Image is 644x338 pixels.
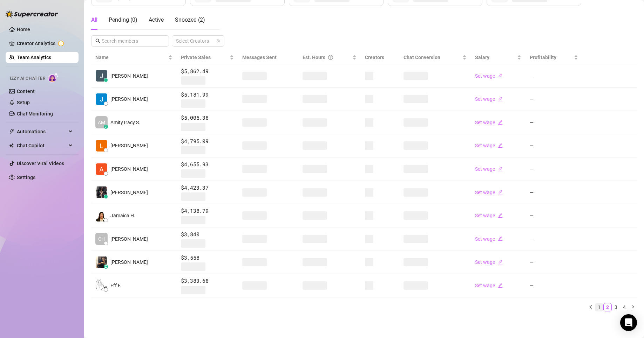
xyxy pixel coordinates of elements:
a: Set wageedit [475,96,503,102]
span: left [589,305,593,309]
span: right [631,305,635,309]
span: $5,181.99 [181,91,234,99]
span: edit [498,143,503,148]
a: Team Analytics [17,55,51,60]
td: — [526,227,583,251]
span: AmityTracy S. [110,119,140,126]
img: AI Chatter [48,72,59,83]
span: CH [98,235,105,243]
span: Izzy AI Chatter [10,75,45,82]
span: [PERSON_NAME] [110,72,148,80]
a: Set wageedit [475,120,503,125]
span: Jamaica H. [110,212,135,219]
a: Set wageedit [475,73,503,79]
th: Name [91,51,177,64]
span: [PERSON_NAME] [110,189,148,196]
div: Est. Hours [303,54,351,61]
li: Previous Page [587,303,595,311]
a: 3 [612,303,620,311]
a: Creator Analytics exclamation-circle [17,38,73,49]
a: Set wageedit [475,166,503,172]
li: 4 [620,303,629,311]
div: Open Intercom Messenger [620,314,637,331]
span: edit [498,283,503,288]
span: $5,862.49 [181,67,234,76]
span: Chat Copilot [17,140,67,151]
button: left [587,303,595,311]
td: — [526,157,583,181]
a: Chat Monitoring [17,111,53,117]
a: Settings [17,175,35,180]
a: Home [17,27,30,32]
span: question-circle [328,54,333,61]
span: edit [498,190,503,195]
input: Search members [102,37,159,45]
span: $3,558 [181,254,234,262]
li: Next Page [629,303,637,311]
span: [PERSON_NAME] [110,258,148,266]
span: Salary [475,55,489,60]
div: All [91,16,97,24]
td: — [526,88,583,111]
img: logo-BBDzfeDw.svg [6,10,58,17]
span: Active [149,16,164,23]
th: Creators [361,51,400,64]
a: Set wageedit [475,259,503,265]
img: Jamaica Hurtado [96,210,107,221]
a: Setup [17,100,30,105]
span: search [95,38,100,43]
span: [PERSON_NAME] [110,142,148,149]
li: 3 [612,303,620,311]
li: 1 [595,303,603,311]
td: — [526,251,583,274]
img: Arianna Aguilar [96,186,107,198]
img: Eff Francisco [96,280,107,291]
img: Lexter Ore [96,140,107,152]
a: Set wageedit [475,143,503,148]
span: edit [498,213,503,218]
span: Chat Conversion [404,55,440,60]
span: edit [498,97,503,101]
span: edit [498,236,503,241]
span: [PERSON_NAME] [110,235,148,243]
td: — [526,134,583,158]
a: 4 [621,303,628,311]
span: Private Sales [181,55,211,60]
a: Set wageedit [475,213,503,218]
a: Set wageedit [475,283,503,288]
span: Name [95,54,167,61]
td: — [526,181,583,204]
span: $4,138.79 [181,207,234,215]
li: 2 [603,303,612,311]
div: z [104,265,108,269]
span: edit [498,120,503,125]
a: 2 [604,303,611,311]
div: Pending ( 0 ) [109,16,137,24]
a: Set wageedit [475,236,503,242]
span: Messages Sent [242,55,277,60]
td: — [526,64,583,88]
img: Adrian Custodio [96,163,107,175]
span: AM [98,119,105,126]
td: — [526,204,583,227]
td: — [526,111,583,134]
span: $4,655.93 [181,160,234,169]
span: $3,383.68 [181,277,234,285]
img: Chat Copilot [9,143,14,148]
span: Snoozed ( 2 ) [175,16,205,23]
img: Rupert T. [96,93,107,105]
span: $5,005.38 [181,114,234,122]
span: [PERSON_NAME] [110,95,148,103]
span: team [216,39,221,43]
div: z [104,125,108,129]
span: [PERSON_NAME] [110,165,148,173]
span: thunderbolt [9,129,15,134]
a: 1 [595,303,603,311]
span: $4,795.09 [181,137,234,146]
span: $4,423.37 [181,184,234,192]
span: $3,840 [181,230,234,239]
span: Eff F. [110,282,121,289]
a: Discover Viral Videos [17,161,64,166]
span: Profitability [530,55,556,60]
img: Jeffery Bamba [96,70,107,82]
